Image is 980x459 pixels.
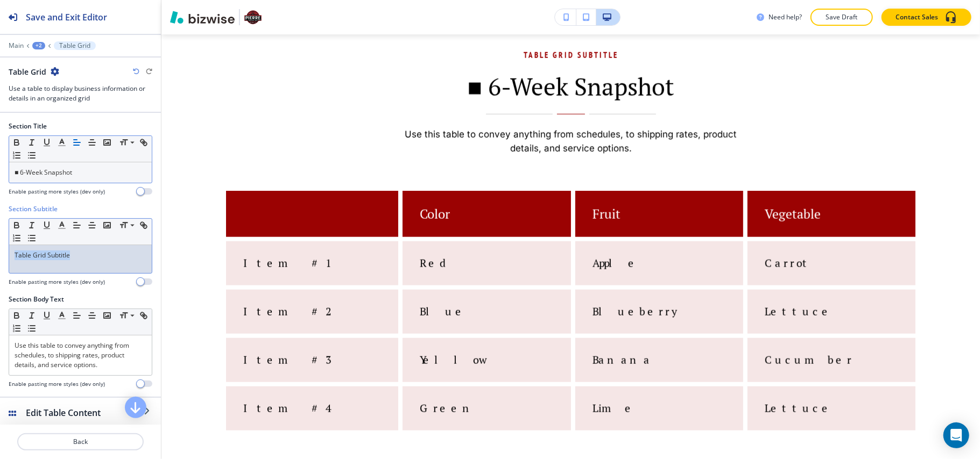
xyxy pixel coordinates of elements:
p: Lettuce [765,401,898,415]
h2: Section Body Text [9,295,64,304]
p: Table Grid Subtitle [15,250,146,260]
button: Main [9,42,24,49]
p: Blue [420,305,553,319]
p: Table Grid Subtitle [398,49,743,62]
h2: Table Grid [9,66,46,77]
p: Yellow [420,353,553,367]
p: Apple [593,256,726,270]
p: Green [420,401,553,415]
p: Vegetable [765,206,898,222]
div: Open Intercom Messenger [943,422,969,448]
h2: Edit Table Content [26,406,144,419]
p: Item #1 [243,256,381,270]
button: Table Grid [54,41,96,50]
p: Color [420,206,553,222]
h4: Enable pasting more styles (dev only) [9,380,105,388]
p: ■ 6-Week Snapshot [398,73,743,101]
button: Save Draft [810,9,873,26]
p: ■ 6-Week Snapshot [15,168,146,177]
p: Use this table to convey anything from schedules, to shipping rates, product details, and service... [15,341,146,370]
p: Item #3 [243,353,381,367]
p: Cucumber [765,353,898,367]
h2: Save and Exit Editor [26,11,107,24]
h4: Edit the number of rows, columns, and content you want to display in your table [26,424,144,453]
h6: Use this table to convey anything from schedules, to shipping rates, product details, and service... [398,127,743,155]
p: Lime [593,401,726,415]
p: Back [18,437,143,447]
p: Table Grid [59,42,90,49]
h4: Enable pasting more styles (dev only) [9,278,105,286]
p: Carrot [765,256,898,270]
button: +2 [32,42,45,49]
button: Contact Sales [882,9,971,26]
p: Contact Sales [896,12,938,22]
img: Bizwise Logo [170,11,235,24]
p: Lettuce [765,305,898,319]
h3: Use a table to display business information or details in an organized grid [9,84,152,103]
p: Item #2 [243,305,381,319]
p: Banana [593,353,726,367]
h2: Section Subtitle [9,204,58,214]
h4: Enable pasting more styles (dev only) [9,188,105,196]
p: Item #4 [243,401,381,415]
p: Red [420,256,553,270]
h3: Need help? [769,12,802,22]
p: Save Draft [824,12,859,22]
p: Blueberry [593,305,726,319]
img: Your Logo [244,9,262,26]
button: Back [17,433,144,450]
p: Fruit [593,206,726,222]
h2: Section Title [9,121,47,131]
